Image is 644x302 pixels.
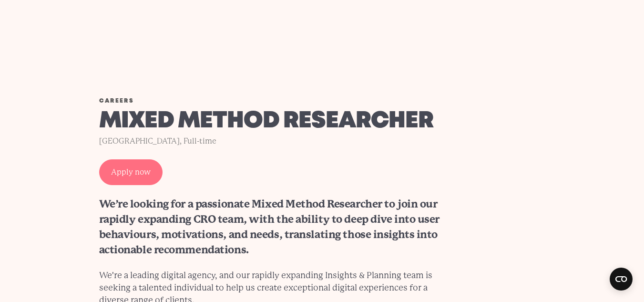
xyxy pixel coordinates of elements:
a: Apply now [99,159,163,185]
h2: We’re looking for a passionate Mixed Method Researcher to join our rapidly expanding CRO team, wi... [99,197,456,258]
a: Careers [99,98,134,104]
h1: Mixed Method Researcher [99,108,456,135]
button: Open CMP widget [610,268,633,291]
div: [GEOGRAPHIC_DATA], Full-time [99,135,456,148]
